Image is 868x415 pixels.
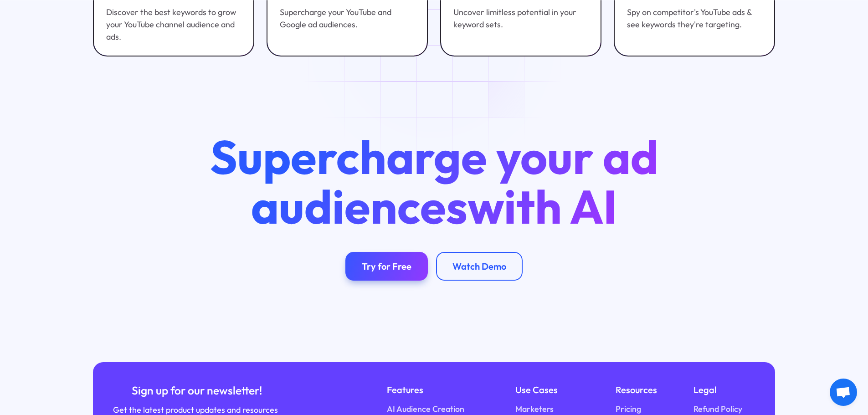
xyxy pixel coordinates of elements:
a: Try for Free [345,252,428,281]
div: Watch Demo [452,261,506,272]
div: Discover the best keywords to grow your YouTube channel audience and ads. [106,6,241,43]
div: Supercharge your YouTube and Google ad audiences. [280,6,415,31]
div: Legal [693,383,755,397]
div: Use Cases [515,383,580,397]
div: Spy on competitor's YouTube ads & see keywords they're targeting. [627,6,762,31]
span: with AI [467,177,617,236]
a: Open chat [830,379,857,406]
div: Resources [616,383,657,397]
div: Try for Free [362,261,411,272]
div: Features [387,383,479,397]
div: Sign up for our newsletter! [113,383,281,398]
a: Watch Demo [436,252,523,281]
div: Uncover limitless potential in your keyword sets. [453,6,588,31]
h2: Supercharge your ad audiences [189,132,679,232]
